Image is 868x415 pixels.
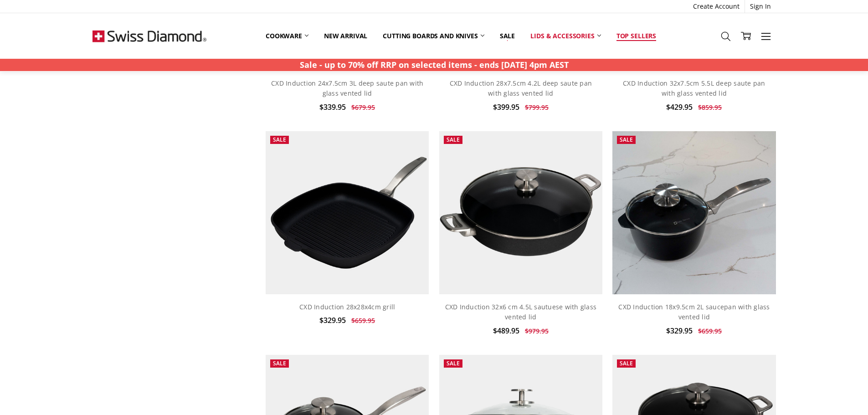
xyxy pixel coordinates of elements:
[666,326,693,336] span: $329.95
[299,302,395,311] a: CXD Induction 28x28x4cm grill
[266,131,429,294] img: CXD Induction 28x28x4cm grill
[319,315,346,325] span: $329.95
[316,26,375,46] a: New arrival
[300,59,569,70] strong: Sale - up to 70% off RRP on selected items - ends [DATE] 4pm AEST
[445,302,597,321] a: CXD Induction 32x6 cm 4.5L sautuese with glass vented lid
[447,136,460,143] span: Sale
[450,79,592,97] a: CXD Induction 28x7.5cm 4.2L deep saute pan with glass vented lid
[523,26,608,46] a: Lids & Accessories
[525,327,549,335] span: $979.95
[92,13,206,59] img: Free Shipping On Every Order
[319,102,346,112] span: $339.95
[620,136,633,143] span: Sale
[375,26,492,46] a: Cutting boards and knives
[447,359,460,367] span: Sale
[258,26,316,46] a: Cookware
[271,79,423,97] a: CXD Induction 24x7.5cm 3L deep saute pan with glass vented lid
[439,131,602,294] img: CXD Induction 32x6 cm 4.5L sautuese with glass vented lid
[698,103,722,112] span: $859.95
[612,131,776,294] img: CXD Induction 18x9.5cm 2L saucepan with glass vented lid
[492,26,523,46] a: Sale
[609,26,664,46] a: Top Sellers
[351,316,375,325] span: $659.95
[620,359,633,367] span: Sale
[618,302,770,321] a: CXD Induction 18x9.5cm 2L saucepan with glass vented lid
[493,102,519,112] span: $399.95
[698,327,722,335] span: $659.95
[666,102,693,112] span: $429.95
[273,359,286,367] span: Sale
[623,79,765,97] a: CXD Induction 32x7.5cm 5.5L deep saute pan with glass vented lid
[351,103,375,112] span: $679.95
[493,326,519,336] span: $489.95
[273,136,286,143] span: Sale
[525,103,549,112] span: $799.95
